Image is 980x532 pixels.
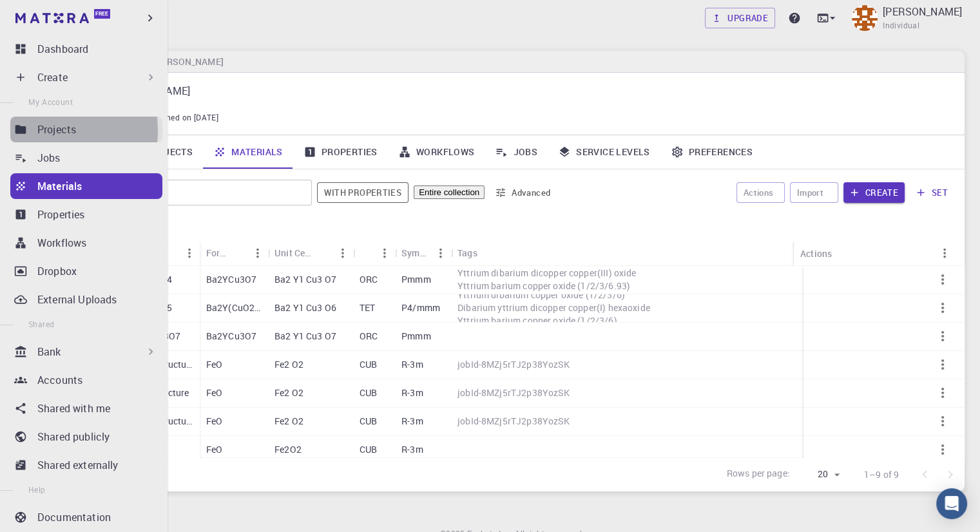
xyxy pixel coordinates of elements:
p: Fe2 O2 [274,415,303,428]
div: Formula [200,240,268,265]
p: Ba2 Y1 Cu3 O7 [274,330,336,343]
button: Actions [736,182,785,203]
span: Dibarium yttrium dicopper copper(I) hexaoxide [457,301,650,314]
a: Service Levels [548,135,660,169]
a: Properties [293,135,388,169]
a: Materials [10,173,162,199]
p: Shared with me [37,401,110,416]
p: TET [360,301,375,314]
p: Fe2O2 [274,443,302,456]
div: Tags [451,240,966,265]
a: Documentation [10,504,162,530]
p: FeO [206,415,222,428]
span: Support [26,9,72,21]
p: Dropbox [37,263,77,279]
a: Upgrade [705,8,775,28]
p: 1–9 of 9 [864,468,899,481]
span: Individual [883,19,919,32]
button: Menu [179,243,200,263]
div: 20 [795,465,843,484]
a: Dashboard [10,36,162,62]
p: CUB [360,386,377,399]
span: Filter throughout whole library including sets (folders) [414,185,485,199]
div: Create [10,64,162,90]
p: Ba2Y(CuO2)3 [206,301,262,314]
p: External Uploads [37,292,117,307]
p: Rows per page: [727,467,790,482]
span: Yttrium dibarium copper oxide (1/2/3/6) [457,289,625,301]
p: Shared publicly [37,429,110,444]
button: Import [790,182,838,203]
a: Jobs [485,135,548,169]
button: Sort [312,243,332,263]
p: Pmmm [401,273,431,286]
button: Menu [374,243,395,263]
div: Unit Cell Formula [268,240,353,265]
span: Help [28,484,46,495]
p: CUB [360,443,377,456]
button: Entire collection [414,185,485,199]
p: FeO [206,358,222,371]
button: Sort [227,243,247,263]
div: Lattice [353,240,395,265]
a: Shared publicly [10,424,162,450]
p: Fe2 O2 [274,358,303,371]
button: Sort [360,243,380,263]
p: R-3m [401,443,423,456]
p: R-3m [401,415,423,428]
p: R-3m [401,358,423,371]
p: CUB [360,358,377,371]
span: Yttrium barium copper oxide (1/2/3/6.93) [457,280,630,292]
a: Shared externally [10,452,162,478]
p: Shared externally [37,457,119,473]
div: Actions [800,241,832,266]
p: Projects [37,122,76,137]
p: FeO [206,443,222,456]
p: P4/mmm [401,301,440,314]
p: R-3m [401,386,423,399]
a: Accounts [10,367,162,393]
span: Yttrium barium copper oxide (1/2/3/6) [457,314,617,327]
a: Dropbox [10,258,162,284]
button: Menu [430,243,451,263]
p: Fe2 O2 [274,386,303,399]
img: logo [15,13,89,23]
div: Open Intercom Messenger [936,488,967,519]
p: FeO [206,386,222,399]
a: Shared with me [10,395,162,421]
p: Ba2 Y1 Cu3 O6 [274,301,336,314]
p: ORC [360,273,378,286]
span: Dibarium yttrium dicopper copper(III) oxide [457,292,635,305]
div: Symmetry [395,240,451,265]
button: With properties [317,182,409,203]
span: jobId-8MZj5rTJ2p38YozSK [457,386,570,399]
p: [PERSON_NAME] [111,83,944,99]
p: Accounts [37,372,82,388]
a: Workflows [388,135,485,169]
p: Create [37,70,68,85]
a: Properties [10,202,162,227]
p: Dashboard [37,41,88,57]
span: Yttrium dibarium dicopper copper(III) oxide [457,267,636,279]
p: Ba2YCu3O7 [206,273,256,286]
span: jobId-8MZj5rTJ2p38YozSK [457,358,570,370]
button: Menu [247,243,268,263]
a: Preferences [660,135,763,169]
p: Jobs [37,150,61,166]
button: Menu [332,243,353,263]
p: Ba2YCu3O7 [206,330,256,343]
p: Ba2 Y1 Cu3 O7 [274,273,336,286]
button: Sort [477,243,498,263]
button: Menu [934,243,955,263]
h6: [PERSON_NAME] [148,55,223,69]
a: Projects [10,117,162,142]
a: Jobs [10,145,162,171]
p: ORC [360,330,378,343]
button: Advanced [490,182,557,203]
a: Workflows [10,230,162,256]
a: External Uploads [10,287,162,312]
button: Create [843,182,905,203]
div: Unit Cell Formula [274,240,312,265]
img: Brian Burcham [852,5,878,31]
span: Shared [28,319,54,329]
